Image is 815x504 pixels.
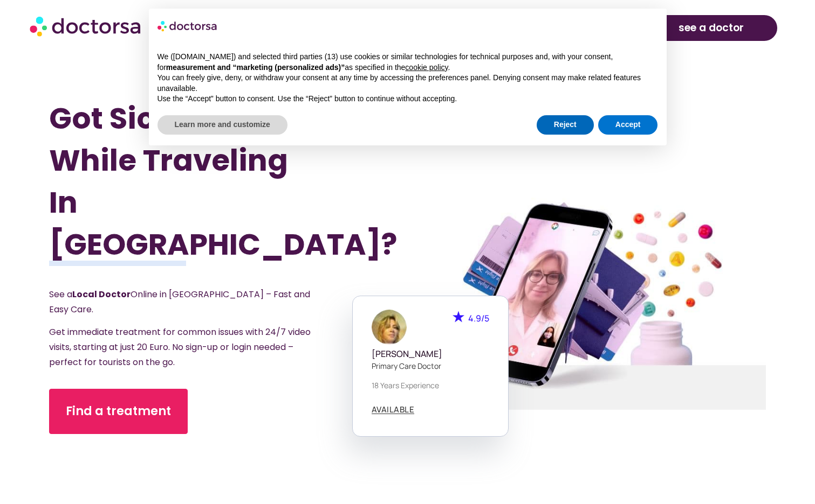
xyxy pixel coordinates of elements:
[372,360,489,372] p: Primary care doctor
[372,405,415,414] span: AVAILABLE
[157,17,218,34] img: logo
[598,115,658,135] button: Accept
[49,326,311,368] span: Get immediate treatment for common issues with 24/7 video visits, starting at just 20 Euro. No si...
[157,115,287,135] button: Learn more and customize
[679,19,744,37] span: see a doctor
[72,288,131,300] strong: Local Doctor
[405,63,448,72] a: cookie policy
[49,389,188,434] a: Find a treatment
[49,97,354,265] h1: Got Sick While Traveling In [GEOGRAPHIC_DATA]?
[372,405,415,414] a: AVAILABLE
[468,312,489,324] span: 4.9/5
[66,403,171,420] span: Find a treatment
[537,115,594,135] button: Reject
[166,63,345,72] strong: measurement and “marketing (personalized ads)”
[157,52,658,73] p: We ([DOMAIN_NAME]) and selected third parties (13) use cookies or similar technologies for techni...
[645,15,777,41] a: see a doctor
[372,349,489,359] h5: [PERSON_NAME]
[49,288,310,316] span: See a Online in [GEOGRAPHIC_DATA] – Fast and Easy Care.
[157,94,658,104] p: Use the “Accept” button to consent. Use the “Reject” button to continue without accepting.
[372,380,489,391] p: 18 years experience
[157,73,658,94] p: You can freely give, deny, or withdraw your consent at any time by accessing the preferences pane...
